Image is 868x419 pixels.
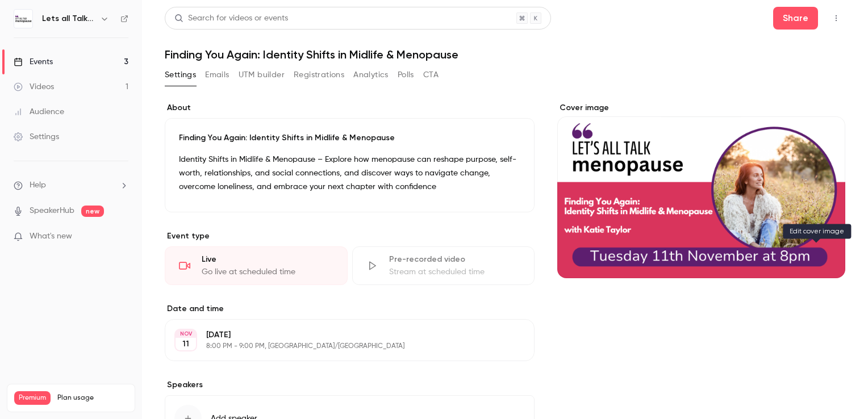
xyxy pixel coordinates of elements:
label: About [165,102,535,114]
div: LiveGo live at scheduled time [165,246,348,285]
button: Polls [398,66,414,84]
div: Stream at scheduled time [389,266,521,278]
button: CTA [423,66,439,84]
p: Finding You Again: Identity Shifts in Midlife & Menopause [179,132,520,144]
div: Search for videos or events [174,12,288,24]
span: What's new [30,231,72,242]
div: Pre-recorded video [389,254,521,265]
li: help-dropdown-opener [14,179,128,191]
span: Help [30,179,46,191]
p: 11 [182,338,189,350]
button: Registrations [294,66,344,84]
span: new [81,206,104,217]
div: Events [14,56,53,68]
p: [DATE] [206,329,474,341]
p: Event type [165,231,535,242]
label: Speakers [165,379,535,391]
span: Premium [14,391,51,405]
a: SpeakerHub [30,205,74,217]
button: Settings [165,66,196,84]
img: Lets all Talk Menopause LIVE [14,10,32,28]
div: NOV [176,330,196,338]
label: Cover image [557,102,845,114]
p: Identity Shifts in Midlife & Menopause – Explore how menopause can reshape purpose, self-worth, r... [179,153,520,194]
div: Settings [14,131,59,143]
p: 8:00 PM - 9:00 PM, [GEOGRAPHIC_DATA]/[GEOGRAPHIC_DATA] [206,342,474,351]
button: Analytics [353,66,389,84]
iframe: Noticeable Trigger [115,232,128,242]
span: Plan usage [57,393,128,403]
div: Go live at scheduled time [202,266,333,278]
div: Videos [14,81,54,93]
button: Emails [205,66,229,84]
label: Date and time [165,303,535,315]
button: UTM builder [239,66,285,84]
div: Audience [14,106,64,118]
button: Share [773,7,818,30]
div: Live [202,254,333,265]
div: Pre-recorded videoStream at scheduled time [352,246,535,285]
section: Cover image [557,102,845,278]
h6: Lets all Talk Menopause LIVE [42,13,95,24]
h1: Finding You Again: Identity Shifts in Midlife & Menopause [165,48,845,61]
